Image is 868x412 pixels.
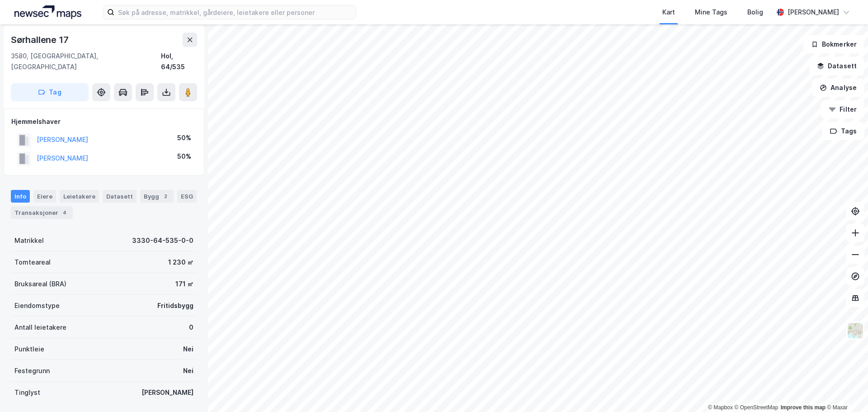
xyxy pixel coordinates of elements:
div: Sørhallene 17 [11,33,70,47]
div: Kart [662,7,675,18]
div: Transaksjoner [11,206,73,219]
iframe: Chat Widget [823,369,868,412]
div: 3580, [GEOGRAPHIC_DATA], [GEOGRAPHIC_DATA] [11,51,161,72]
div: ESG [177,190,197,203]
div: Tinglyst [14,387,40,398]
div: 2 [161,192,170,201]
div: 50% [177,133,191,143]
div: Tomteareal [14,257,51,268]
button: Datasett [809,57,864,75]
div: Punktleie [14,344,44,355]
div: Nei [183,344,193,355]
img: logo.a4113a55bc3d86da70a041830d287a7e.svg [14,5,81,19]
div: Bolig [747,7,763,18]
input: Søk på adresse, matrikkel, gårdeiere, leietakere eller personer [114,5,356,19]
a: OpenStreetMap [735,404,778,411]
button: Bokmerker [803,35,864,53]
button: Filter [821,100,864,118]
div: 4 [60,208,69,217]
div: Mine Tags [695,7,727,18]
div: Hjemmelshaver [11,116,197,127]
button: Analyse [812,79,864,97]
div: 3330-64-535-0-0 [132,235,193,246]
a: Improve this map [781,404,826,411]
div: Info [11,190,30,203]
div: Festegrunn [14,365,50,376]
div: 0 [189,322,193,333]
div: Nei [183,365,193,376]
div: Bygg [140,190,174,203]
div: 50% [177,151,191,162]
div: Eiere [33,190,56,203]
div: Datasett [103,190,137,203]
div: 1 230 ㎡ [168,257,193,268]
div: Fritidsbygg [157,300,193,311]
button: Tag [11,83,89,101]
a: Mapbox [708,404,733,411]
div: [PERSON_NAME] [788,7,839,18]
div: Bruksareal (BRA) [14,279,66,289]
div: [PERSON_NAME] [142,387,193,398]
div: Leietakere [60,190,99,203]
div: Matrikkel [14,235,44,246]
div: 171 ㎡ [175,279,193,289]
div: Eiendomstype [14,300,60,311]
div: Antall leietakere [14,322,66,333]
div: Hol, 64/535 [161,51,197,72]
img: Z [847,322,864,339]
button: Tags [822,122,864,140]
